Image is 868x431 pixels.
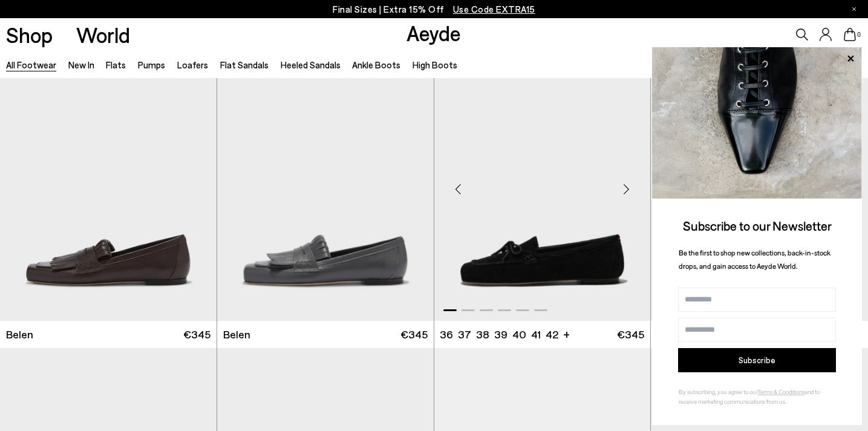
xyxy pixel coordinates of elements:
a: Next slide Previous slide [434,48,651,321]
img: Belen Tassel Loafers [217,48,434,321]
a: High Boots [413,59,457,70]
span: Navigate to /collections/ss25-final-sizes [453,4,535,15]
img: Jasper Moccasin Loafers [434,48,651,321]
p: Final Sizes | Extra 15% Off [333,2,535,17]
span: Subscribe to our Newsletter [683,218,832,233]
a: Ankle Boots [352,59,400,70]
img: ca3f721fb6ff708a270709c41d776025.jpg [652,47,862,199]
li: + [563,326,570,342]
li: 41 [531,327,541,342]
a: 36 37 38 39 40 41 42 + €345 [434,321,651,348]
a: New In [68,59,94,70]
li: 39 [494,327,507,342]
li: 42 [546,327,558,342]
ul: variant [440,327,555,342]
span: Belen [6,327,33,342]
li: 40 [512,327,526,342]
span: Be the first to shop new collections, back-in-stock drops, and gain access to Aeyde World. [679,248,830,271]
a: World [76,24,130,45]
a: Flat Sandals [220,59,269,70]
a: Flats [106,59,126,70]
a: Terms & Conditions [757,388,804,395]
span: €345 [617,327,644,342]
a: Aeyde [406,20,461,45]
img: Jasper Moccasin Loafers [651,48,868,321]
span: 0 [856,31,862,38]
a: Pumps [138,59,165,70]
a: Shop [6,24,53,45]
div: Next slide [608,171,644,208]
button: Subscribe [678,348,836,372]
a: Jasper €345 [651,321,868,348]
div: 1 / 6 [434,48,651,321]
a: Heeled Sandals [281,59,341,70]
span: By subscribing, you agree to our [679,388,757,395]
a: Next slide Previous slide [217,48,434,321]
li: 37 [458,327,471,342]
a: 0 [844,28,856,41]
span: €345 [400,327,428,342]
span: €345 [183,327,210,342]
span: Belen [223,327,250,342]
div: 1 / 6 [217,48,434,321]
a: Loafers [177,59,208,70]
li: 38 [476,327,489,342]
a: All Footwear [6,59,56,70]
li: 36 [440,327,453,342]
a: Belen €345 [217,321,434,348]
div: Previous slide [440,171,477,208]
